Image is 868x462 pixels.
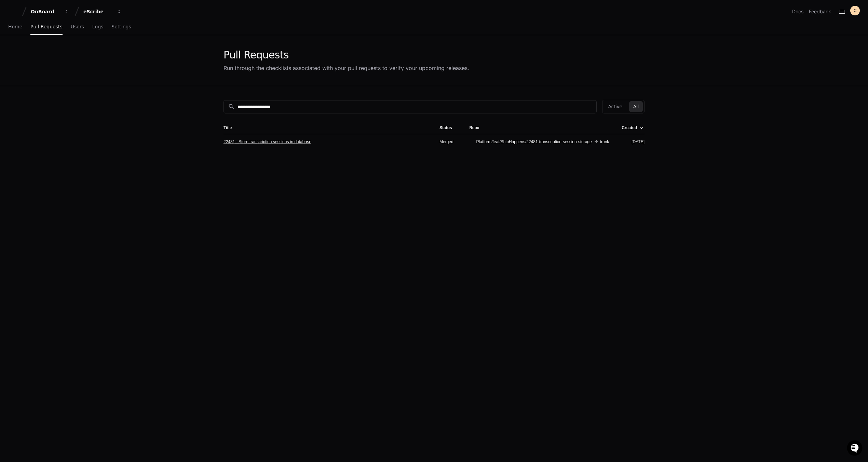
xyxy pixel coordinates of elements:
[8,19,22,35] a: Home
[83,8,113,15] div: eScribe
[7,7,21,21] img: PlayerZero
[71,19,84,35] a: Users
[92,25,103,29] span: Logs
[439,125,459,131] div: Status
[111,25,131,29] span: Settings
[809,8,831,15] button: Feedback
[71,25,84,29] span: Users
[223,125,429,131] div: Title
[116,53,124,61] button: Start new chat
[7,51,19,63] img: 1736555170064-99ba0984-63c1-480f-8ee9-699278ef63ed
[600,139,609,145] span: trunk
[622,125,637,131] div: Created
[854,8,857,13] h1: C
[92,19,103,35] a: Logs
[28,5,72,18] button: OnBoard
[223,64,469,72] div: Run through the checklists associated with your pull requests to verify your upcoming releases.
[48,71,83,77] a: Powered byPylon
[23,58,86,63] div: We're available if you need us!
[223,139,311,145] a: 22481 - Store transcription sessions in database
[23,51,112,58] div: Start new chat
[7,27,124,38] div: Welcome
[111,19,131,35] a: Settings
[228,103,235,110] mat-icon: search
[30,25,62,29] span: Pull Requests
[31,8,60,15] div: OnBoard
[622,139,645,145] div: [DATE]
[604,101,626,112] button: Active
[846,439,865,458] iframe: Open customer support
[850,6,860,15] button: C
[68,72,83,77] span: Pylon
[81,5,124,18] button: eScribe
[223,49,469,61] div: Pull Requests
[622,125,643,131] div: Created
[464,122,616,134] th: Repo
[8,25,22,29] span: Home
[792,8,803,15] a: Docs
[30,19,62,35] a: Pull Requests
[223,125,232,131] div: Title
[629,101,643,112] button: All
[476,139,592,145] span: Platform/feat/ShipHappens/22481-transcription-session-storage
[439,139,459,145] div: Merged
[439,125,452,131] div: Status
